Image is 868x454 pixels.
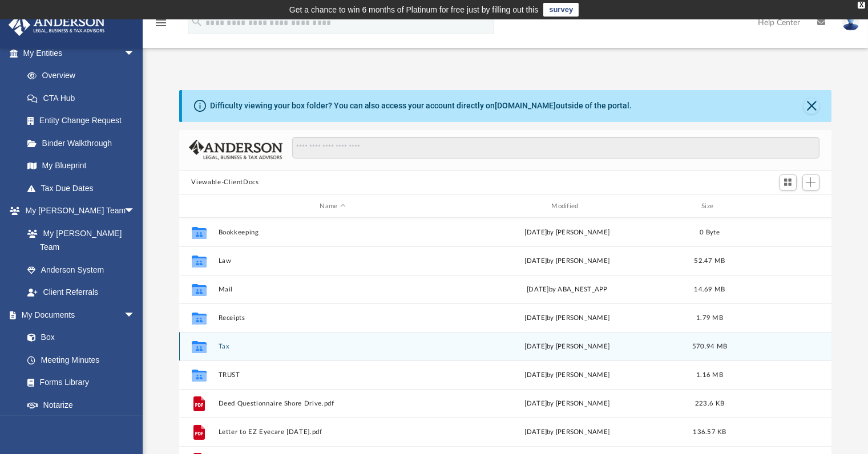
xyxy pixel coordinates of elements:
[453,313,682,323] div: [DATE] by [PERSON_NAME]
[802,175,819,190] button: Add
[16,281,147,304] a: Client Referrals
[218,400,447,407] button: Deed Questionnaire Shore Drive.pdf
[8,42,152,64] a: My Entitiesarrow_drop_down
[16,132,152,155] a: Binder Walkthrough
[700,229,720,236] span: 0 Byte
[124,200,147,223] span: arrow_drop_down
[16,371,141,394] a: Forms Library
[453,342,682,352] div: [DATE] by [PERSON_NAME]
[696,372,723,378] span: 1.16 MB
[452,201,681,212] div: Modified
[16,87,152,110] a: CTA Hub
[453,427,682,437] div: [DATE] by [PERSON_NAME]
[191,15,203,28] i: search
[191,177,259,188] button: Viewable-ClientDocs
[858,2,865,9] div: close
[16,394,147,416] a: Notarize
[693,429,726,435] span: 136.57 KB
[218,428,447,436] button: Letter to EZ Eyecare [DATE].pdf
[16,177,152,200] a: Tax Due Dates
[8,303,147,326] a: My Documentsarrow_drop_down
[695,400,724,407] span: 223.6 KB
[495,101,556,110] a: [DOMAIN_NAME]
[692,343,726,350] span: 570.94 MB
[124,42,147,65] span: arrow_drop_down
[694,286,725,293] span: 14.69 MB
[218,371,447,379] button: TRUST
[210,100,632,112] div: Difficulty viewing your box folder? You can also access your account directly on outside of the p...
[16,222,141,258] a: My [PERSON_NAME] Team
[292,137,819,159] input: Search files and folders
[453,256,682,266] div: [DATE] by [PERSON_NAME]
[218,229,447,236] button: Bookkeeping
[218,343,447,350] button: Tax
[696,315,723,321] span: 1.79 MB
[694,258,725,264] span: 52.47 MB
[453,285,682,295] div: [DATE] by ABA_NEST_APP
[16,348,147,371] a: Meeting Minutes
[8,200,147,222] a: My [PERSON_NAME] Teamarrow_drop_down
[16,64,152,87] a: Overview
[16,155,147,177] a: My Blueprint
[16,258,147,281] a: Anderson System
[154,22,168,30] a: menu
[453,399,682,409] div: [DATE] by [PERSON_NAME]
[780,175,797,190] button: Switch to Grid View
[218,286,447,293] button: Mail
[184,201,212,212] div: id
[217,201,447,212] div: Name
[218,314,447,322] button: Receipts
[16,326,141,349] a: Box
[453,370,682,380] div: [DATE] by [PERSON_NAME]
[543,3,579,17] a: survey
[842,14,859,31] img: User Pic
[5,14,108,36] img: Anderson Advisors Platinum Portal
[218,257,447,265] button: Law
[737,201,817,212] div: id
[804,98,819,114] button: Close
[687,201,732,212] div: Size
[154,16,168,30] i: menu
[124,303,147,327] span: arrow_drop_down
[289,3,539,17] div: Get a chance to win 6 months of Platinum for free just by filling out this
[453,228,682,238] div: [DATE] by [PERSON_NAME]
[16,110,152,132] a: Entity Change Request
